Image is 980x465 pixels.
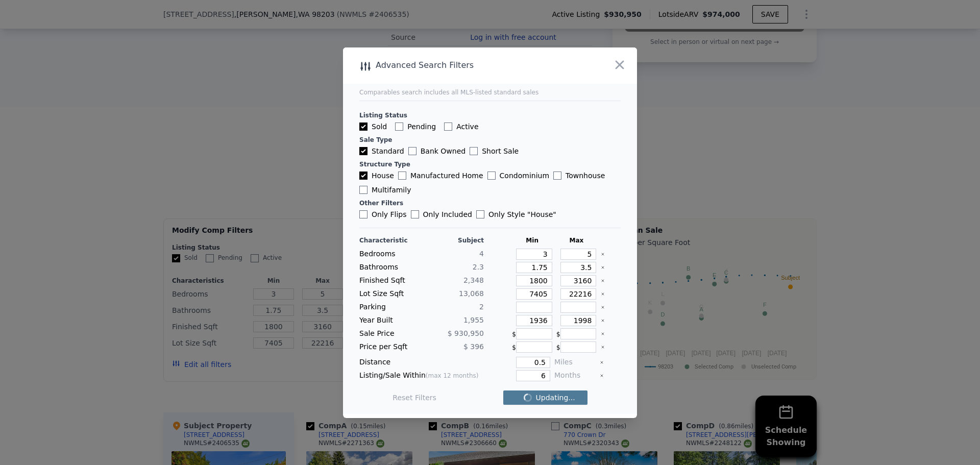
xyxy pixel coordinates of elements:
input: Sold [359,123,367,131]
input: Bank Owned [408,147,416,155]
label: Condominium [487,170,549,181]
input: Townhouse [553,172,561,180]
span: (max 12 months) [426,372,479,379]
label: Sold [359,121,387,132]
input: Only Included [411,210,419,218]
div: $ [556,341,597,353]
div: Structure Type [359,160,621,168]
button: Updating... [503,390,587,405]
button: Clear [601,265,605,270]
button: Reset [393,393,436,403]
button: Clear [600,360,604,364]
div: Miles [554,357,596,368]
div: Finished Sqft [359,275,420,286]
label: Multifamily [359,185,411,195]
button: Clear [601,305,605,309]
button: Clear [601,292,605,296]
button: Clear [601,332,605,336]
input: Condominium [487,172,496,180]
label: Bank Owned [408,146,465,156]
button: Clear [600,374,604,378]
div: Sale Price [359,328,420,339]
div: Months [554,370,596,381]
label: Only Style " House " [476,209,556,219]
div: Other Filters [359,199,621,207]
button: Clear [601,252,605,256]
div: Sale Type [359,136,621,144]
span: 1,955 [463,316,484,324]
div: Lot Size Sqft [359,288,420,300]
button: Clear [601,345,605,349]
div: Year Built [359,315,420,326]
span: 4 [479,250,484,258]
span: $ 930,950 [448,329,484,337]
div: Distance [359,357,484,368]
span: 2 [479,303,484,311]
div: Listing/Sale Within [359,370,484,381]
input: Only Style "House" [476,210,484,218]
div: Advanced Search Filters [343,58,578,72]
div: $ [556,328,597,339]
input: House [359,172,367,180]
button: Clear [601,319,605,323]
label: Standard [359,146,404,156]
div: Parking [359,302,420,313]
input: Only Flips [359,210,367,218]
div: Listing Status [359,111,621,119]
label: Pending [395,121,436,132]
button: Clear [601,279,605,283]
input: Active [444,123,452,131]
div: Min [512,236,552,244]
label: Active [444,121,478,132]
div: $ [512,328,552,339]
label: Only Flips [359,209,407,219]
div: Max [556,236,597,244]
label: House [359,170,394,181]
span: 2.3 [473,263,484,271]
div: $ [512,341,552,353]
label: Manufactured Home [398,170,483,181]
span: $ 396 [463,342,484,351]
input: Multifamily [359,186,367,194]
label: Townhouse [553,170,605,181]
input: Pending [395,123,403,131]
div: Characteristic [359,236,420,244]
input: Short Sale [470,147,478,155]
div: Bedrooms [359,249,420,260]
span: 2,348 [463,276,484,284]
input: Standard [359,147,367,155]
div: Comparables search includes all MLS-listed standard sales [359,88,621,96]
div: Price per Sqft [359,341,420,353]
span: 13,068 [459,289,484,298]
label: Only Included [411,209,472,219]
label: Short Sale [470,146,519,156]
input: Manufactured Home [398,172,406,180]
div: Subject [424,236,484,244]
div: Bathrooms [359,262,420,273]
